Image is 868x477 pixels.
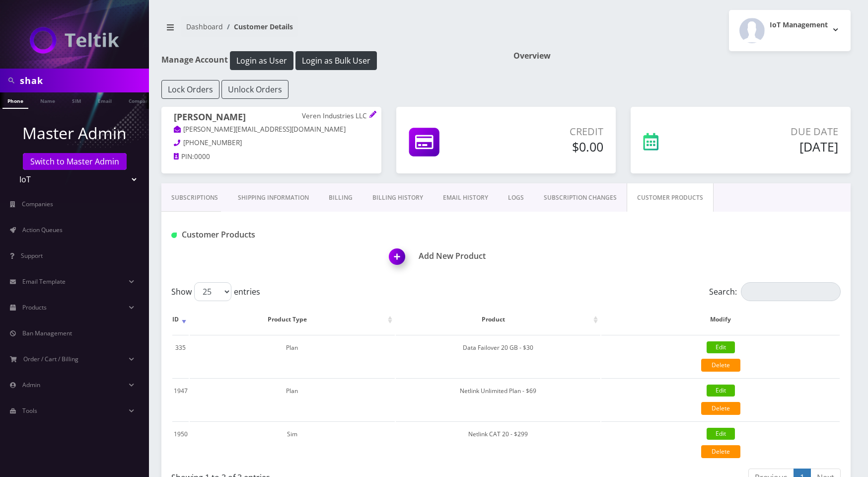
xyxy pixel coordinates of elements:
[396,335,601,377] td: Data Failover 20 GB - $30
[513,51,851,61] h1: Overview
[190,305,395,334] th: Product Type: activate to sort column ascending
[496,139,604,154] h5: $0.00
[22,200,53,208] span: Companies
[161,51,499,70] h1: Manage Account
[172,305,189,334] th: ID: activate to sort column ascending
[707,341,735,353] a: Edit
[396,305,601,334] th: Product: activate to sort column ascending
[707,385,735,397] a: Edit
[22,277,66,286] span: Email Template
[228,183,319,212] a: Shipping Information
[230,51,293,70] button: Login as User
[295,54,377,65] a: Login as Bulk User
[389,251,851,261] a: Add New ProductAdd New Product
[172,335,189,377] td: 335
[161,16,499,45] nav: breadcrumb
[171,233,177,238] img: Customer Products
[30,27,119,54] img: IoT
[161,183,228,212] a: Subscriptions
[396,421,601,464] td: Netlink CAT 20 - $299
[22,406,37,415] span: Tools
[174,152,194,162] a: PIN:
[22,303,47,312] span: Products
[174,112,369,124] h1: [PERSON_NAME]
[161,80,219,99] button: Lock Orders
[770,21,828,29] h2: IoT Management
[186,22,223,31] a: Dashboard
[741,282,841,301] input: Search:
[389,251,851,261] h1: Add New Product
[701,445,740,458] a: Delete
[709,282,841,301] label: Search:
[194,282,231,301] select: Showentries
[729,10,851,51] button: IoT Management
[384,245,414,275] img: Add New Product
[295,51,377,70] button: Login as Bulk User
[396,378,601,420] td: Netlink Unlimited Plan - $69
[22,381,40,389] span: Admin
[172,421,189,464] td: 1950
[701,402,740,415] a: Delete
[171,230,384,239] h1: Customer Products
[190,421,395,464] td: Sim
[221,80,289,99] button: Unlock Orders
[496,124,604,139] p: Credit
[228,54,295,65] a: Login as User
[23,153,127,170] a: Switch to Master Admin
[20,71,146,90] input: Search in Company
[190,335,395,377] td: Plan
[172,378,189,420] td: 1947
[302,112,369,121] p: Veren Industries LLC
[713,139,838,154] h5: [DATE]
[21,251,43,260] span: Support
[194,152,210,161] span: 0000
[627,183,714,212] a: CUSTOMER PRODUCTS
[498,183,534,212] a: LOGS
[2,92,28,109] a: Phone
[22,329,72,337] span: Ban Management
[701,359,740,372] a: Delete
[23,355,78,363] span: Order / Cart / Billing
[171,282,260,301] label: Show entries
[190,378,395,420] td: Plan
[433,183,498,212] a: EMAIL HISTORY
[362,183,433,212] a: Billing History
[22,226,63,234] span: Action Queues
[174,125,346,135] a: [PERSON_NAME][EMAIL_ADDRESS][DOMAIN_NAME]
[35,92,60,108] a: Name
[67,92,86,108] a: SIM
[93,92,117,108] a: Email
[534,183,627,212] a: SUBSCRIPTION CHANGES
[183,138,242,147] span: [PHONE_NUMBER]
[124,92,157,108] a: Company
[707,428,735,440] a: Edit
[713,124,838,139] p: Due Date
[319,183,362,212] a: Billing
[601,305,840,334] th: Modify
[223,21,293,32] li: Customer Details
